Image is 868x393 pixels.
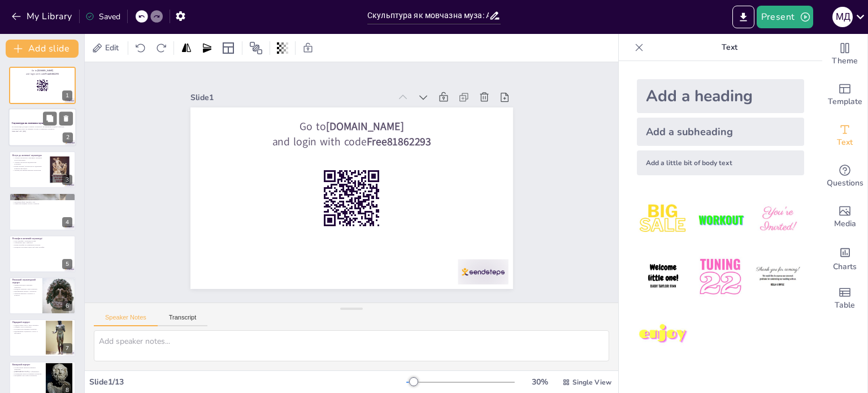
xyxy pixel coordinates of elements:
p: Підкреслення статусу через портрети. [12,324,42,326]
div: 4 [62,217,72,227]
div: 5 [9,235,76,273]
strong: Free81862293 [366,135,431,149]
div: Get real-time input from your audience [822,156,867,197]
p: Generated with [URL] [12,131,73,133]
div: Add text boxes [822,115,867,156]
p: Техніки, які використовували скульптори. [12,170,42,172]
button: Delete Slide [59,112,73,126]
p: Go to [12,69,72,72]
div: Slide 1 / 13 [89,377,406,387]
button: Present [757,6,813,28]
img: 1.jpeg [637,193,689,246]
span: Single View [572,378,611,387]
p: Парадний портрет [12,321,42,324]
p: Індивідуалізація в римських портретах. [12,284,39,288]
p: Go to [206,119,497,135]
strong: Скульптура як мовчазна муза [12,122,43,125]
p: Офіційні пози в портретах. [12,326,42,329]
p: Камерний портрет [12,362,42,366]
p: Антична скульптура є важливою частиною історії мистецтва. [12,157,42,161]
div: 4 [9,193,76,230]
div: Add a little bit of body text [637,150,804,175]
button: Add slide [6,40,79,58]
span: Questions [827,177,863,189]
p: Реалістичність грецьких статуй. [12,197,72,199]
span: Template [828,96,862,108]
div: 2 [63,133,73,143]
div: 6 [62,301,72,311]
span: Edit [103,42,121,53]
p: Вступ до античної скульптури [12,154,42,157]
p: Рельєфи в античній скульптурі [12,236,56,240]
button: М Д [832,6,853,28]
span: Media [834,218,856,230]
input: Insert title [367,7,489,24]
button: Duplicate Slide [43,112,57,126]
p: Вплив рельєфів на сприйняття культури. [12,244,56,246]
p: Вплив античної скульптури на подальший розвиток мистецтва. [12,165,42,169]
div: 1 [62,90,72,101]
div: Add images, graphics, shapes or video [822,197,867,237]
div: Layout [219,39,237,57]
p: Значення римського портрету в культурі. [12,292,39,296]
p: Символізм грецьких статуй у культурі. [12,203,72,205]
div: Add a heading [637,79,804,113]
span: Charts [833,261,857,273]
div: 3 [9,151,76,188]
strong: [DOMAIN_NAME] [37,69,54,72]
div: М Д [832,7,853,27]
p: Особистісний характер камерних портретів. [12,366,42,370]
p: Грецькі статуї [12,195,72,198]
p: Зображення сцен з міфології. [12,241,56,244]
div: Saved [85,11,120,22]
div: 30 % [526,377,553,387]
div: Add ready made slides [822,75,867,115]
img: 6.jpeg [752,251,804,303]
button: Transcript [158,314,208,326]
div: Slide 1 [190,92,391,103]
p: Римський скульптурний портрет [12,278,39,284]
p: Повсякденне життя в камерних портретах. [12,373,42,375]
div: 3 [62,175,72,185]
strong: [DOMAIN_NAME] [325,119,403,134]
p: Емоційний стан особи в портретах. [12,374,42,377]
div: 1 [9,67,76,104]
p: Ідеалізація форм людського тіла. [12,201,72,203]
span: Table [835,299,855,312]
p: and login with code [12,72,72,76]
p: Антична скульптура відзначається естетикою. [12,161,42,165]
div: Change the overall theme [822,34,867,75]
button: Export to PowerPoint [732,6,754,28]
span: Theme [832,55,858,67]
p: Відображення емоцій у портретах. [12,291,39,293]
button: Speaker Notes [94,314,158,326]
div: 6 [9,277,76,314]
p: Увага до деталей в грецьких статуях. [12,199,72,201]
div: Add charts and graphs [822,237,867,278]
p: [DEMOGRAPHIC_DATA] у зображеннях. [12,370,42,373]
p: Відображення соціального статусу в мистецтві. [12,330,42,334]
p: Text [648,34,811,61]
button: My Library [8,7,77,25]
p: Ця презентація досліджує античну скульптуру як вираження людської природи, зосереджуючи увагу на ... [12,126,73,130]
img: 3.jpeg [752,193,804,246]
p: Роль рельєфів у розповіді історій. [12,240,56,242]
p: Передача культурних цінностей через рельєфи. [12,246,56,248]
img: 7.jpeg [637,308,689,361]
div: 2 [8,109,76,147]
div: Add a subheading [637,118,804,146]
div: 7 [62,343,72,353]
img: 4.jpeg [637,251,689,303]
img: 2.jpeg [694,193,747,246]
p: Передача характеру через портрети. [12,288,39,291]
span: Text [837,136,853,149]
div: 5 [62,259,72,269]
p: and login with code [206,134,497,149]
div: Add a table [822,278,867,319]
div: 7 [9,319,76,356]
p: Політичні цілі парадних портретів. [12,329,42,331]
span: Position [249,41,263,55]
img: 5.jpeg [694,251,747,303]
